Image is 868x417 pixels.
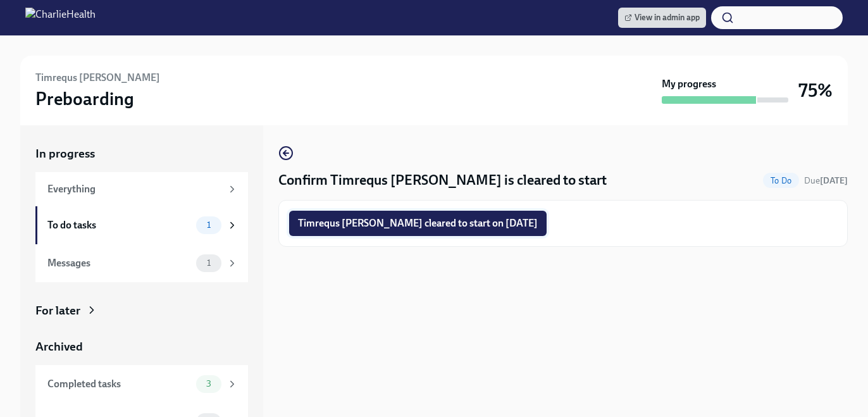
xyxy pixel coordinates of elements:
span: October 1st, 2025 08:00 [804,175,848,187]
h3: Preboarding [35,87,134,110]
img: CharlieHealth [25,8,96,28]
strong: [DATE] [820,175,848,186]
a: Archived [35,339,248,355]
button: Timrequs [PERSON_NAME] cleared to start on [DATE] [289,211,547,236]
div: Completed tasks [47,377,191,391]
a: In progress [35,146,248,162]
a: To do tasks1 [35,206,248,244]
span: View in admin app [624,11,700,24]
span: 1 [199,258,218,268]
strong: My progress [662,77,716,91]
span: To Do [763,176,799,185]
div: For later [35,302,80,319]
h3: 75% [798,79,833,102]
a: Completed tasks3 [35,365,248,403]
span: 3 [199,379,219,389]
span: 1 [199,220,218,230]
div: Messages [47,256,191,270]
span: Timrequs [PERSON_NAME] cleared to start on [DATE] [298,217,538,230]
a: For later [35,302,248,319]
div: Everything [47,182,221,196]
a: Messages1 [35,244,248,282]
div: To do tasks [47,218,191,232]
h6: Timrequs [PERSON_NAME] [35,71,160,85]
span: Due [804,175,848,186]
a: Everything [35,172,248,206]
a: View in admin app [618,8,706,28]
h4: Confirm Timrequs [PERSON_NAME] is cleared to start [278,171,607,190]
